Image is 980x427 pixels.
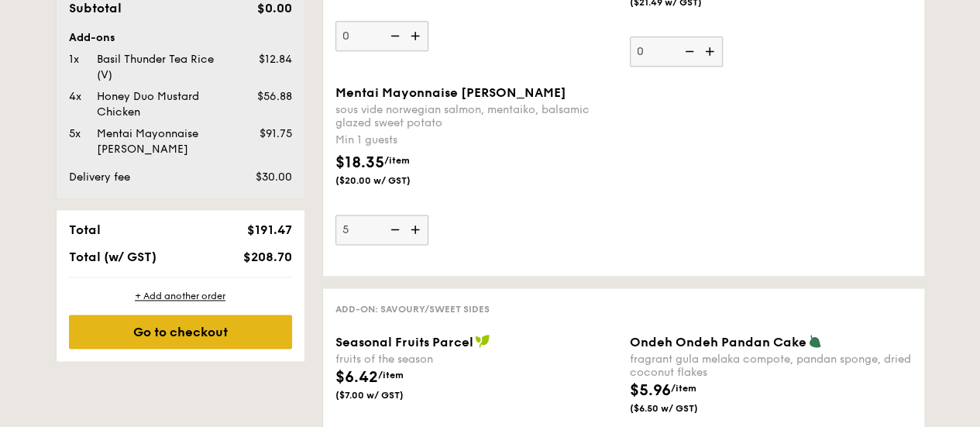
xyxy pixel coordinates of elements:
div: Add-ons [69,30,292,46]
span: ($6.50 w/ GST) [630,402,735,415]
span: Delivery fee [69,170,130,184]
span: Total (w/ GST) [69,250,156,264]
div: + Add another order [69,290,292,302]
input: $14.22/item($15.50 w/ GST) [335,21,428,51]
span: Total [69,222,101,237]
div: sous vide norwegian salmon, mentaiko, balsamic glazed sweet potato [335,103,617,129]
div: 4x [63,89,91,105]
span: /item [671,383,696,394]
div: 5x [63,126,91,142]
input: baked impossible ground beef hamburg, japanese [PERSON_NAME], poached okra and carrot$19.72/item(... [630,36,723,67]
span: Subtotal [69,1,122,15]
span: $5.96 [630,381,671,400]
span: Ondeh Ondeh Pandan Cake [630,335,806,350]
span: ($7.00 w/ GST) [335,389,441,401]
span: ($20.00 w/ GST) [335,174,441,187]
div: Go to checkout [69,315,292,349]
div: Honey Duo Mustard Chicken [91,89,232,120]
div: Basil Thunder Tea Rice (V) [91,52,232,83]
span: /item [378,370,404,381]
img: icon-add.58712e84.svg [700,36,723,66]
span: /item [384,155,410,166]
span: $6.42 [335,368,378,387]
div: Mentai Mayonnaise [PERSON_NAME] [91,126,232,157]
span: $0.00 [256,1,291,15]
div: Min 1 guests [335,133,617,148]
div: fruits of the season [335,353,617,366]
div: 1x [63,52,91,67]
img: icon-add.58712e84.svg [405,215,428,244]
span: $91.75 [259,127,291,140]
span: Add-on: Savoury/Sweet Sides [335,304,490,315]
img: icon-vegetarian.fe4039eb.svg [808,334,822,348]
img: icon-reduce.1d2dbef1.svg [676,36,700,66]
span: $18.35 [335,153,384,172]
img: icon-reduce.1d2dbef1.svg [382,215,405,244]
img: icon-reduce.1d2dbef1.svg [382,21,405,50]
img: icon-add.58712e84.svg [405,21,428,50]
span: Seasonal Fruits Parcel [335,335,473,350]
div: fragrant gula melaka compote, pandan sponge, dried coconut flakes [630,353,912,379]
span: $12.84 [258,53,291,66]
span: $208.70 [242,250,291,264]
img: icon-vegan.f8ff3823.svg [475,334,490,348]
span: $56.88 [256,90,291,103]
span: Mentai Mayonnaise [PERSON_NAME] [335,85,566,100]
input: Mentai Mayonnaise [PERSON_NAME]sous vide norwegian salmon, mentaiko, balsamic glazed sweet potato... [335,215,428,245]
span: $30.00 [255,170,291,184]
span: $191.47 [246,222,291,237]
